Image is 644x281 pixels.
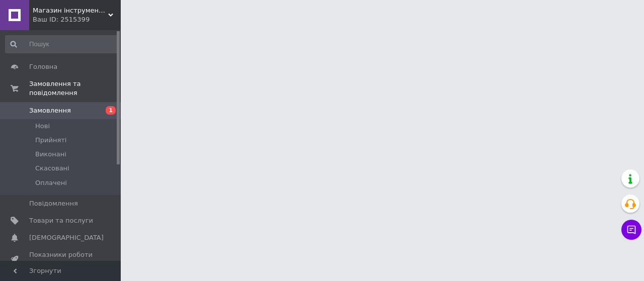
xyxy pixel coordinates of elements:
[106,106,116,115] span: 1
[35,122,50,131] span: Нові
[33,15,121,24] div: Ваш ID: 2515399
[29,79,121,98] span: Замовлення та повідомлення
[29,216,93,225] span: Товари та послуги
[29,62,57,71] span: Головна
[29,199,78,208] span: Повідомлення
[35,136,66,145] span: Прийняті
[35,178,67,188] span: Оплачені
[621,220,641,240] button: Чат з покупцем
[29,106,71,115] span: Замовлення
[29,233,104,242] span: [DEMOGRAPHIC_DATA]
[35,164,69,173] span: Скасовані
[33,6,108,15] span: Магазин інструментів "Lew-74"
[29,250,93,268] span: Показники роботи компанії
[35,150,66,159] span: Виконані
[5,35,119,53] input: Пошук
